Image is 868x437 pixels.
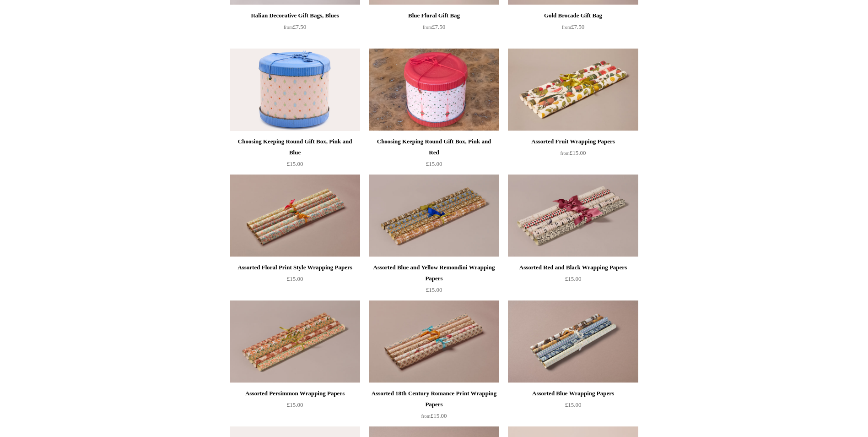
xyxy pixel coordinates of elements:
[508,49,638,131] img: Assorted Fruit Wrapping Papers
[369,388,499,426] a: Assorted 18th Century Romance Print Wrapping Papers from£15.00
[508,10,638,48] a: Gold Brocade Gift Bag from£7.50
[508,136,638,174] a: Assorted Fruit Wrapping Papers from£15.00
[232,10,358,21] div: Italian Decorative Gift Bags, Blues
[230,300,360,383] a: Assorted Persimmon Wrapping Papers Assorted Persimmon Wrapping Papers
[508,388,638,426] a: Assorted Blue Wrapping Papers £15.00
[232,388,358,399] div: Assorted Persimmon Wrapping Papers
[426,286,442,293] span: £15.00
[371,136,496,158] div: Choosing Keeping Round Gift Box, Pink and Red
[510,262,636,273] div: Assorted Red and Black Wrapping Papers
[369,175,499,257] a: Assorted Blue and Yellow Remondini Wrapping Papers Assorted Blue and Yellow Remondini Wrapping Pa...
[230,388,360,426] a: Assorted Persimmon Wrapping Papers £15.00
[369,300,499,383] a: Assorted 18th Century Romance Print Wrapping Papers Assorted 18th Century Romance Print Wrapping ...
[287,275,303,282] span: £15.00
[565,401,582,408] span: £15.00
[284,23,306,30] span: £7.50
[369,10,499,48] a: Blue Floral Gift Bag from£7.50
[232,136,358,158] div: Choosing Keeping Round Gift Box, Pink and Blue
[561,151,570,156] span: from
[508,175,638,257] img: Assorted Red and Black Wrapping Papers
[423,23,445,30] span: £7.50
[421,412,447,419] span: £15.00
[371,262,496,284] div: Assorted Blue and Yellow Remondini Wrapping Papers
[423,25,432,30] span: from
[561,149,586,156] span: £15.00
[369,136,499,174] a: Choosing Keeping Round Gift Box, Pink and Red £15.00
[508,300,638,383] a: Assorted Blue Wrapping Papers Assorted Blue Wrapping Papers
[369,262,499,300] a: Assorted Blue and Yellow Remondini Wrapping Papers £15.00
[230,175,360,257] a: Assorted Floral Print Style Wrapping Papers Assorted Floral Print Style Wrapping Papers
[230,10,360,48] a: Italian Decorative Gift Bags, Blues from£7.50
[230,175,360,257] img: Assorted Floral Print Style Wrapping Papers
[421,414,431,419] span: from
[562,23,584,30] span: £7.50
[508,300,638,383] img: Assorted Blue Wrapping Papers
[371,388,496,410] div: Assorted 18th Century Romance Print Wrapping Papers
[369,300,499,383] img: Assorted 18th Century Romance Print Wrapping Papers
[232,262,358,273] div: Assorted Floral Print Style Wrapping Papers
[510,388,636,399] div: Assorted Blue Wrapping Papers
[287,401,303,408] span: £15.00
[510,136,636,147] div: Assorted Fruit Wrapping Papers
[369,49,499,131] img: Choosing Keeping Round Gift Box, Pink and Red
[287,160,303,167] span: £15.00
[565,275,582,282] span: £15.00
[230,49,360,131] img: Choosing Keeping Round Gift Box, Pink and Blue
[369,175,499,257] img: Assorted Blue and Yellow Remondini Wrapping Papers
[284,25,293,30] span: from
[230,300,360,383] img: Assorted Persimmon Wrapping Papers
[230,262,360,300] a: Assorted Floral Print Style Wrapping Papers £15.00
[230,136,360,174] a: Choosing Keeping Round Gift Box, Pink and Blue £15.00
[230,49,360,131] a: Choosing Keeping Round Gift Box, Pink and Blue Choosing Keeping Round Gift Box, Pink and Blue
[426,160,442,167] span: £15.00
[510,10,636,21] div: Gold Brocade Gift Bag
[508,49,638,131] a: Assorted Fruit Wrapping Papers Assorted Fruit Wrapping Papers
[562,25,571,30] span: from
[371,10,496,21] div: Blue Floral Gift Bag
[369,49,499,131] a: Choosing Keeping Round Gift Box, Pink and Red Choosing Keeping Round Gift Box, Pink and Red
[508,262,638,300] a: Assorted Red and Black Wrapping Papers £15.00
[508,175,638,257] a: Assorted Red and Black Wrapping Papers Assorted Red and Black Wrapping Papers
